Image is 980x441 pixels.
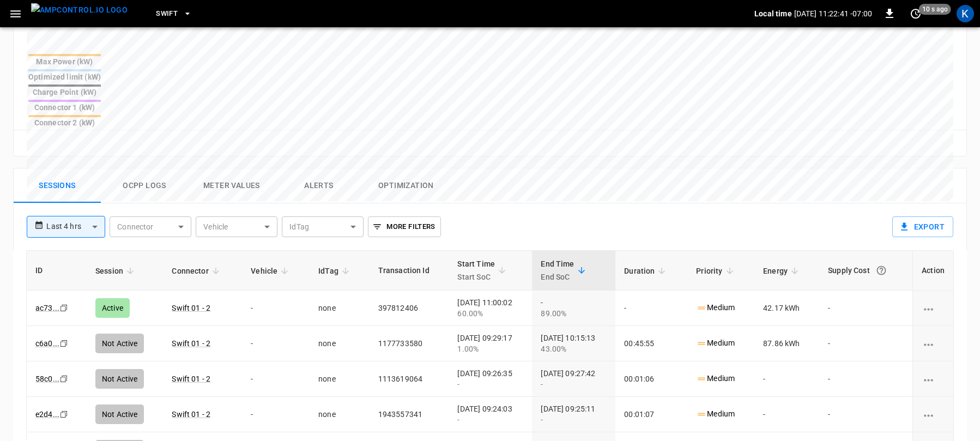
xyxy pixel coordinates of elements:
div: copy [59,408,70,420]
td: 1943557341 [370,397,449,432]
a: Swift 01 - 2 [172,410,210,419]
button: More Filters [368,216,440,237]
td: 00:01:06 [615,361,687,397]
p: Start SoC [457,270,495,283]
span: Connector [172,264,222,277]
td: - [819,397,912,432]
div: Start Time [457,257,495,283]
p: End SoC [541,270,574,283]
span: Energy [763,264,802,277]
div: [DATE] 09:27:42 [541,368,607,390]
th: ID [27,251,87,291]
img: ampcontrol.io logo [31,3,128,17]
div: charging session options [922,409,945,420]
td: - [754,397,819,432]
button: The cost of your charging session based on your supply rates [872,261,891,280]
span: Session [95,264,137,277]
div: [DATE] 09:25:11 [541,403,607,425]
td: - [242,361,310,397]
span: Vehicle [251,264,292,277]
div: - [457,414,523,425]
span: 10 s ago [919,4,951,15]
div: Not Active [95,369,144,389]
div: Supply Cost [828,261,904,280]
td: - [242,397,310,432]
span: Start TimeStart SoC [457,257,509,283]
div: copy [59,373,70,385]
span: Duration [624,264,669,277]
span: IdTag [318,264,353,277]
button: Alerts [275,168,362,203]
span: Swift [156,8,178,20]
td: 00:01:07 [615,397,687,432]
div: - [541,379,607,390]
p: [DATE] 11:22:41 -07:00 [794,8,872,19]
p: Medium [696,408,735,420]
div: End Time [541,257,574,283]
a: Swift 01 - 2 [172,374,210,383]
div: Not Active [95,404,144,424]
td: none [310,361,370,397]
th: Action [912,251,953,291]
div: - [541,414,607,425]
button: Swift [152,3,196,25]
div: Last 4 hrs [46,216,105,237]
button: Export [892,216,953,237]
div: - [457,379,523,390]
td: none [310,397,370,432]
p: Local time [754,8,792,19]
td: - [819,361,912,397]
button: Optimization [362,168,450,203]
td: - [754,361,819,397]
div: profile-icon [957,5,974,22]
th: Transaction Id [370,251,449,291]
td: 1113619064 [370,361,449,397]
div: charging session options [922,373,945,384]
p: Medium [696,373,735,384]
div: charging session options [922,338,945,349]
button: Meter Values [188,168,275,203]
div: [DATE] 09:24:03 [457,403,523,425]
div: [DATE] 09:26:35 [457,368,523,390]
span: Priority [696,264,736,277]
button: Ocpp logs [101,168,188,203]
button: Sessions [14,168,101,203]
span: End TimeEnd SoC [541,257,588,283]
div: charging session options [922,303,945,313]
button: set refresh interval [907,5,924,22]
